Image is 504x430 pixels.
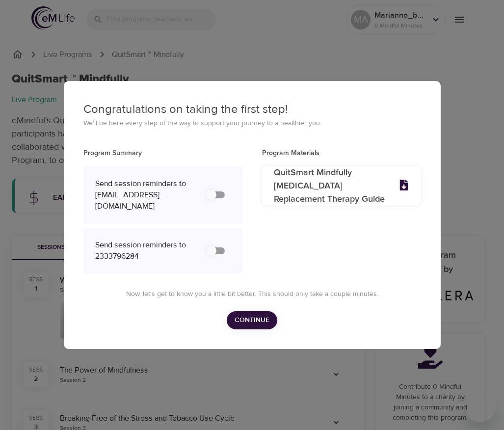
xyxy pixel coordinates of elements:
[83,101,421,118] p: Congratulations on taking the first step!
[83,118,421,129] p: We’ll be here every step of the way to support your journey to a healthier you.
[227,311,277,329] button: Continue
[95,178,198,212] div: Send session reminders to [EMAIL_ADDRESS][DOMAIN_NAME]
[95,240,198,262] div: Send session reminders to 2333796284
[235,314,269,326] span: Continue
[95,289,409,299] p: Now, let's get to know you a little bit better. This should only take a couple minutes.
[262,166,421,206] a: QuitSmart Mindfully [MEDICAL_DATA] Replacement Therapy Guide
[83,148,242,159] p: Program Summary
[262,148,421,159] p: Program Materials
[274,166,387,206] p: QuitSmart Mindfully [MEDICAL_DATA] Replacement Therapy Guide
